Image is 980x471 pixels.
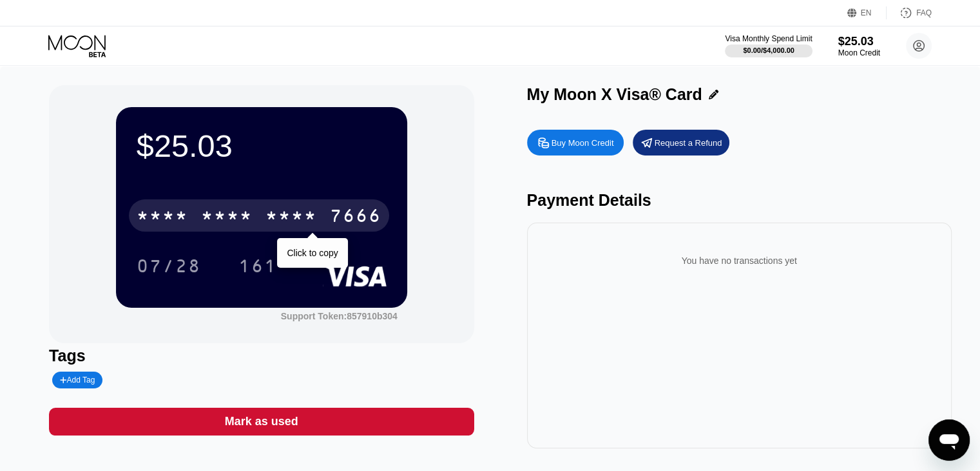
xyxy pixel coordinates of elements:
div: Tags [49,346,474,365]
div: 161 [238,257,277,278]
div: My Moon X Visa® Card [527,85,702,104]
div: Buy Moon Credit [552,137,614,148]
div: Mark as used [49,408,474,436]
div: You have no transactions yet [537,243,941,279]
div: 07/28 [127,250,211,282]
div: Request a Refund [633,130,729,155]
div: Add Tag [52,372,102,388]
div: Buy Moon Credit [527,130,624,155]
div: Mark as used [225,414,298,429]
div: Request a Refund [655,137,722,148]
div: Support Token:857910b304 [281,311,398,321]
div: Moon Credit [838,48,880,57]
div: $25.03Moon Credit [838,35,880,57]
div: FAQ [916,8,932,17]
div: Support Token: 857910b304 [281,311,398,321]
div: EN [847,6,887,19]
div: FAQ [887,6,932,19]
div: Visa Monthly Spend Limit$0.00/$4,000.00 [725,34,812,57]
div: 07/28 [137,257,201,278]
div: Payment Details [527,191,952,210]
iframe: Button to launch messaging window [928,419,970,461]
div: Add Tag [60,376,95,385]
div: 7666 [330,207,381,228]
div: $0.00 / $4,000.00 [743,46,794,54]
div: 161 [229,250,287,282]
div: $25.03 [137,128,387,164]
div: Visa Monthly Spend Limit [725,34,812,43]
div: Click to copy [287,248,338,258]
div: EN [861,8,872,17]
div: $25.03 [838,35,880,48]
